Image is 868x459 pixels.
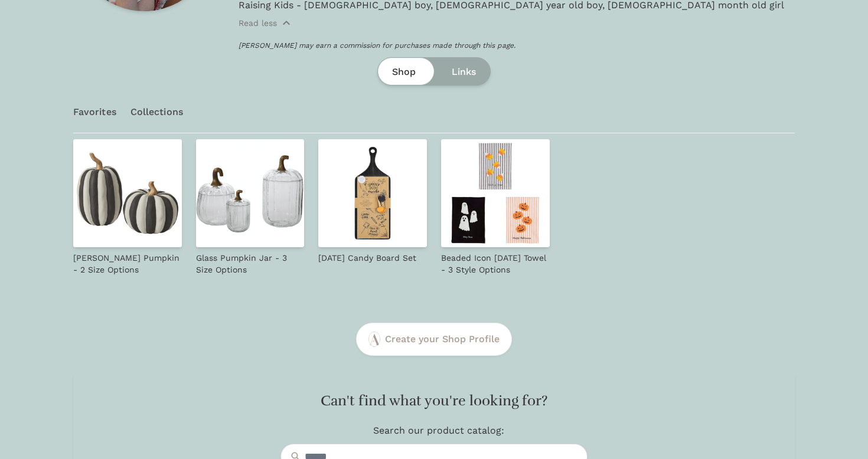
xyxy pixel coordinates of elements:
p: [PERSON_NAME] may earn a commission for purchases made through this page. [239,41,795,50]
img: Glass Pumpkin Jar - 3 Size Options [196,139,305,248]
a: Beaded Icon [DATE] Towel - 3 Style Options [441,247,550,276]
h3: Can't find what you're looking for? [189,393,679,409]
span: Links [452,65,476,79]
p: [DATE] Candy Board Set [318,252,416,264]
p: Beaded Icon [DATE] Towel - 3 Style Options [441,252,550,276]
a: Favorites [73,91,116,133]
img: Halloween Candy Board Set [318,139,427,248]
img: Beaded Icon Halloween Towel - 3 Style Options [441,139,550,248]
span: Shop [392,65,416,79]
a: [DATE] Candy Board Set [318,247,416,264]
p: Search our product catalog: [373,424,504,438]
p: [PERSON_NAME] Pumpkin - 2 Size Options [73,252,182,276]
a: Collections [130,91,183,133]
a: Create your Shop Profile [356,323,512,356]
img: Otho Pumpkin - 2 Size Options [73,139,182,248]
p: Glass Pumpkin Jar - 3 Size Options [196,252,305,276]
a: [PERSON_NAME] Pumpkin - 2 Size Options [73,247,182,276]
a: Glass Pumpkin Jar - 3 Size Options [196,247,305,276]
button: Read less [239,17,291,29]
p: Read less [239,17,277,29]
